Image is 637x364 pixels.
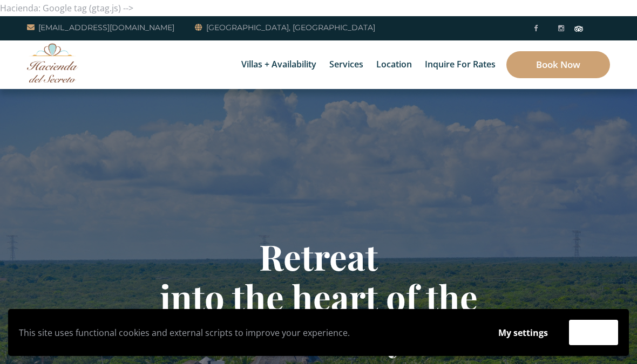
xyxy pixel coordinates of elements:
[324,40,369,89] a: Services
[574,26,583,31] img: Tripadvisor_logomark.svg
[67,236,570,358] h1: Retreat into the heart of the Riviera Maya
[371,40,417,89] a: Location
[506,51,610,78] a: Book Now
[27,21,174,34] a: [EMAIL_ADDRESS][DOMAIN_NAME]
[27,43,78,83] img: Awesome Logo
[19,325,477,341] p: This site uses functional cookies and external scripts to improve your experience.
[419,40,501,89] a: Inquire for Rates
[195,21,375,34] a: [GEOGRAPHIC_DATA], [GEOGRAPHIC_DATA]
[236,40,322,89] a: Villas + Availability
[569,320,618,345] button: Accept
[488,320,558,345] button: My settings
